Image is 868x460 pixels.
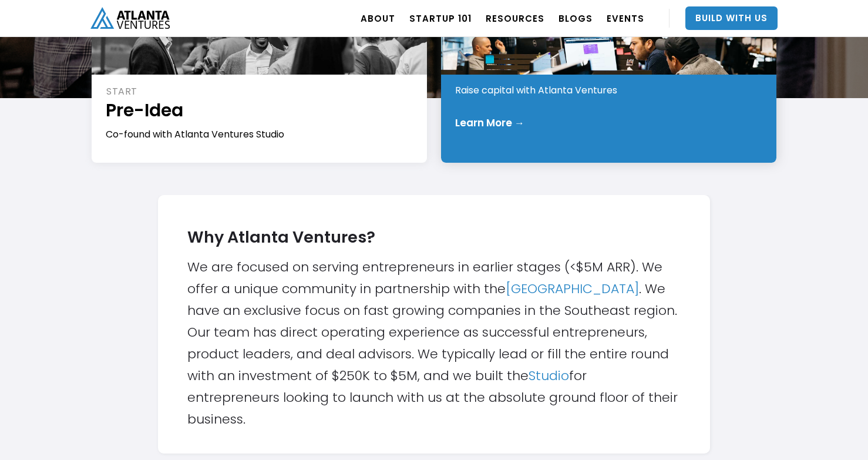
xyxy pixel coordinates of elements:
a: INVESTEarly StageRaise capital with Atlanta VenturesLearn More → [441,22,776,163]
div: START [106,85,414,98]
a: Studio [529,367,569,385]
a: RESOURCES [486,2,544,35]
div: We are focused on serving entrepreneurs in earlier stages (<$5M ARR). We offer a unique community... [187,219,681,430]
strong: Why Atlanta Ventures? [187,226,375,248]
div: Co-found with Atlanta Ventures Studio [106,128,414,141]
h1: Early Stage [455,54,763,78]
a: BLOGS [559,2,593,35]
a: ABOUT [361,2,395,35]
div: Learn More → [455,117,524,129]
a: [GEOGRAPHIC_DATA] [506,280,639,298]
h1: Pre-Idea [106,98,414,122]
a: Build With Us [685,6,778,30]
a: STARTPre-IdeaCo-found with Atlanta Ventures Studio [92,22,427,163]
a: EVENTS [607,2,644,35]
a: Startup 101 [409,2,472,35]
div: Raise capital with Atlanta Ventures [455,84,763,97]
